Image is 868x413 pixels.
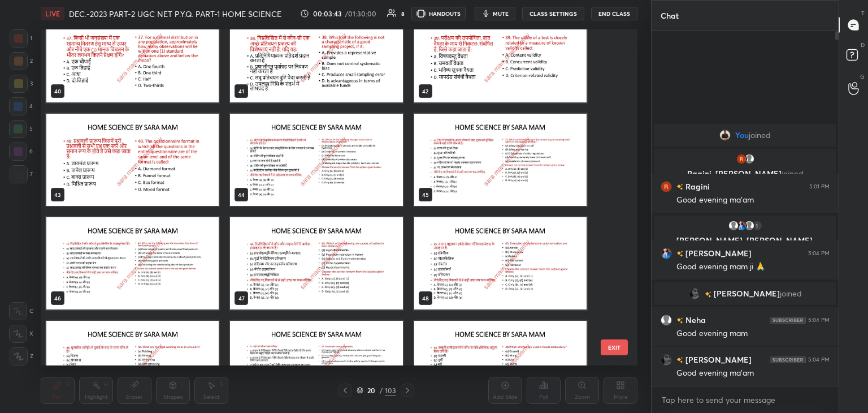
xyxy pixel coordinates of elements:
img: default.png [744,153,755,165]
img: 1759404568KZVL8X.pdf [46,114,219,206]
img: 1759404568KZVL8X.pdf [46,321,219,413]
p: [PERSON_NAME], [PERSON_NAME], [PERSON_NAME] [661,236,829,254]
img: 3 [661,354,672,365]
div: grid [41,29,618,365]
div: 8 [401,11,405,16]
img: no-rating-badge.077c3623.svg [676,357,683,363]
img: default.png [744,220,755,231]
img: 1759404568KZVL8X.pdf [46,217,219,309]
div: / [379,387,383,394]
img: 1759404568KZVL8X.pdf [414,114,587,206]
button: CLASS SETTINGS [522,7,584,20]
img: 3 [689,288,700,299]
img: ac1245674e8d465aac1aa0ff8abd4772.jpg [719,130,731,141]
p: Ragini, [PERSON_NAME] [661,169,829,178]
h6: [PERSON_NAME] [683,247,752,259]
div: 6 [9,143,33,161]
img: 3dd6aa6d0e944810a30a7c6465ac13ad.jpg [661,248,672,259]
span: [PERSON_NAME] [714,289,780,298]
img: 1759404568KZVL8X.pdf [230,114,402,206]
img: 1759404568KZVL8X.pdf [230,321,402,413]
div: 5:04 PM [808,317,830,324]
p: D [861,41,865,49]
div: Good evening ma'am [676,195,830,206]
div: 5 [9,120,33,138]
h4: DEC.-2023 PART-2 UGC NET P.Y.Q. PART-1 HOME SCIENCE [69,8,281,19]
img: no-rating-badge.077c3623.svg [676,184,683,190]
div: 2 [10,52,33,70]
img: 3dd6aa6d0e944810a30a7c6465ac13ad.jpg [736,220,747,231]
div: 103 [385,385,396,395]
span: joined [749,131,771,140]
div: 1 [752,220,763,231]
img: 4P8fHbbgJtejmAAAAAElFTkSuQmCC [770,356,806,363]
div: 5:04 PM [808,356,830,363]
div: Good evening mam [676,328,830,339]
div: 3 [10,75,33,93]
div: Good evening mam ji 🙏 [676,261,830,273]
img: 4P8fHbbgJtejmAAAAAElFTkSuQmCC [770,317,806,324]
img: 1759404568KZVL8X.pdf [230,217,402,309]
h6: Neha [683,314,706,326]
div: C [9,302,33,320]
button: mute [475,7,515,20]
span: joined [782,168,804,179]
div: X [9,325,33,343]
img: 1759404568KZVL8X.pdf [414,321,587,413]
img: default.png [661,315,672,326]
img: 1759404568KZVL8X.pdf [414,10,587,102]
span: mute [493,10,509,18]
div: Good evening ma'am [676,368,830,379]
img: no-rating-badge.077c3623.svg [676,317,683,324]
div: 4 [9,97,33,115]
p: G [860,72,865,81]
div: LIVE [41,7,64,20]
div: 1 [10,29,32,48]
span: You [735,131,749,140]
h6: Ragini [683,180,710,192]
img: no-rating-badge.077c3623.svg [705,291,711,298]
span: joined [780,289,802,298]
button: HANDOUTS [411,7,466,20]
img: 1759404568KZVL8X.pdf [414,217,587,309]
button: End Class [591,7,637,20]
img: 3 [736,153,747,165]
p: T [861,9,865,18]
div: 7 [10,165,33,183]
p: Chat [652,1,688,31]
div: 5:01 PM [809,183,830,190]
div: grid [652,122,839,386]
h6: [PERSON_NAME] [683,354,752,365]
img: default.png [728,220,739,231]
div: 5:04 PM [808,250,830,257]
div: 20 [366,387,377,394]
div: Z [10,347,33,365]
img: no-rating-badge.077c3623.svg [676,251,683,257]
button: EXIT [601,339,628,355]
img: 1759404568KZVL8X.pdf [230,10,402,102]
img: 3 [661,181,672,192]
img: 1759404568KZVL8X.pdf [46,10,219,102]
